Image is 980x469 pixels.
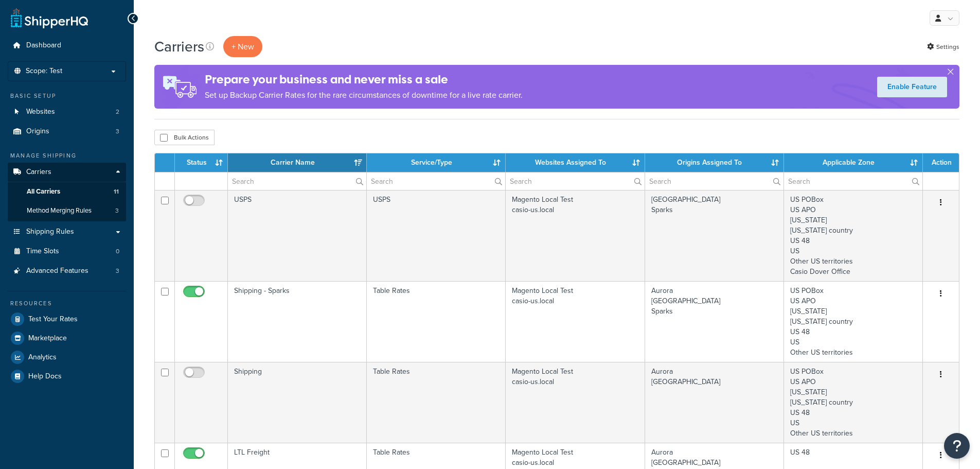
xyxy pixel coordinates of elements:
td: Shipping [228,362,367,443]
a: All Carriers 11 [8,182,126,201]
li: Carriers [8,163,126,221]
input: Search [784,172,922,190]
li: Advanced Features [8,262,126,281]
button: Open Resource Center [944,433,970,459]
th: Service/Type: activate to sort column ascending [367,153,506,172]
td: Magento Local Test casio-us.local [506,362,645,443]
span: 3 [116,267,119,275]
td: Aurora [GEOGRAPHIC_DATA] Sparks [645,281,784,362]
a: Origins 3 [8,122,126,141]
input: Search [367,172,505,190]
a: Method Merging Rules 3 [8,201,126,220]
td: Table Rates [367,281,506,362]
h4: Prepare your business and never miss a sale [205,71,523,88]
span: Marketplace [28,334,67,343]
span: Carriers [26,168,51,177]
a: Test Your Rates [8,310,126,328]
a: Websites 2 [8,102,126,121]
span: Method Merging Rules [27,206,92,215]
a: Advanced Features 3 [8,262,126,281]
a: Carriers [8,163,126,182]
input: Search [506,172,644,190]
td: US POBox US APO [US_STATE] [US_STATE] country US 48 US Other US territories [784,281,923,362]
a: ShipperHQ Home [11,8,88,28]
h1: Carriers [154,37,204,57]
span: Websites [26,108,55,116]
span: 3 [115,206,119,215]
img: ad-rules-rateshop-fe6ec290ccb7230408bd80ed9643f0289d75e0ffd9eb532fc0e269fcd187b520.png [154,65,205,109]
th: Origins Assigned To: activate to sort column ascending [645,153,784,172]
span: 0 [116,247,119,256]
div: Basic Setup [8,92,126,100]
td: Magento Local Test casio-us.local [506,281,645,362]
span: Help Docs [28,372,62,381]
td: Magento Local Test casio-us.local [506,190,645,281]
li: Method Merging Rules [8,201,126,220]
td: USPS [228,190,367,281]
p: Set up Backup Carrier Rates for the rare circumstances of downtime for a live rate carrier. [205,88,523,102]
span: Dashboard [26,41,61,50]
td: US POBox US APO [US_STATE] [US_STATE] country US 48 US Other US territories [784,362,923,443]
td: US POBox US APO [US_STATE] [US_STATE] country US 48 US Other US territories Casio Dover Office [784,190,923,281]
input: Search [645,172,783,190]
span: Scope: Test [26,67,62,76]
span: All Carriers [27,187,60,196]
span: 3 [116,127,119,136]
td: USPS [367,190,506,281]
a: Dashboard [8,36,126,55]
a: Settings [927,40,959,54]
input: Search [228,172,366,190]
span: Test Your Rates [28,315,78,324]
a: Shipping Rules [8,222,126,241]
span: 11 [114,187,119,196]
th: Status: activate to sort column ascending [175,153,228,172]
td: [GEOGRAPHIC_DATA] Sparks [645,190,784,281]
li: All Carriers [8,182,126,201]
td: Shipping - Sparks [228,281,367,362]
li: Origins [8,122,126,141]
button: Bulk Actions [154,130,215,145]
span: 2 [116,108,119,116]
span: Origins [26,127,49,136]
div: Resources [8,299,126,308]
td: Table Rates [367,362,506,443]
a: Help Docs [8,367,126,386]
span: Analytics [28,353,57,362]
th: Websites Assigned To: activate to sort column ascending [506,153,645,172]
td: Aurora [GEOGRAPHIC_DATA] [645,362,784,443]
th: Applicable Zone: activate to sort column ascending [784,153,923,172]
li: Websites [8,102,126,121]
span: Shipping Rules [26,228,74,236]
span: Time Slots [26,247,59,256]
a: Marketplace [8,329,126,348]
a: Time Slots 0 [8,242,126,261]
th: Carrier Name: activate to sort column ascending [228,153,367,172]
th: Action [923,153,959,172]
div: Manage Shipping [8,151,126,160]
button: + New [223,36,262,57]
a: Analytics [8,348,126,367]
span: Advanced Features [26,267,88,275]
a: Enable Feature [877,77,947,97]
li: Time Slots [8,242,126,261]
